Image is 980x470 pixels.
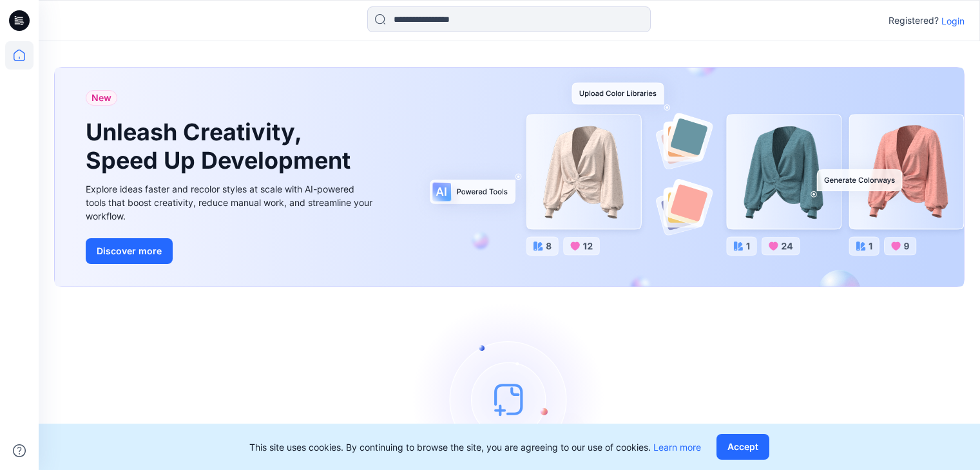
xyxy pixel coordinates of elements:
div: Explore ideas faster and recolor styles at scale with AI-powered tools that boost creativity, red... [86,182,376,223]
p: This site uses cookies. By continuing to browse the site, you are agreeing to our use of cookies. [249,440,701,454]
a: Learn more [653,442,701,453]
a: Discover more [86,238,376,264]
button: Accept [716,434,769,460]
span: New [91,90,111,106]
button: Discover more [86,238,173,264]
h1: Unleash Creativity, Speed Up Development [86,118,356,174]
p: Registered? [889,13,939,28]
p: Login [941,14,965,28]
